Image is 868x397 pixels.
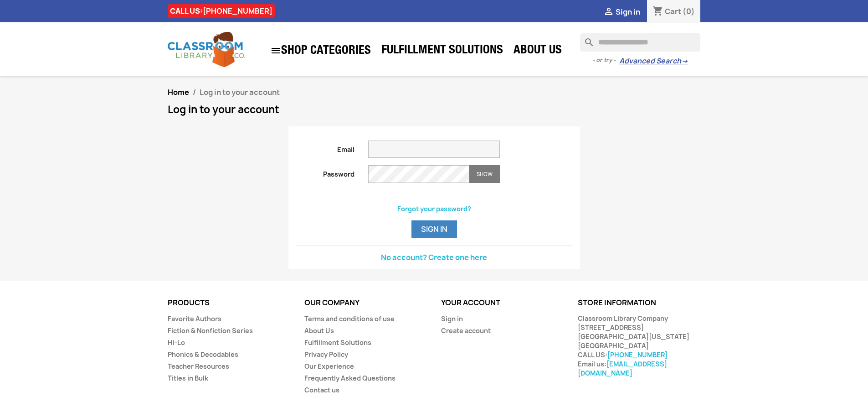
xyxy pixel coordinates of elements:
a: About Us [509,42,566,60]
h1: Log in to your account [168,104,701,115]
input: Password input [368,165,469,183]
a: Titles in Bulk [168,374,208,382]
div: Classroom Library Company [STREET_ADDRESS] [GEOGRAPHIC_DATA][US_STATE] [GEOGRAPHIC_DATA] CALL US:... [578,314,701,378]
a: Forgot your password? [397,204,471,213]
a: Fulfillment Solutions [304,338,371,347]
a: Home [168,87,189,97]
span: Sign in [616,7,640,17]
p: Products [168,299,291,307]
i:  [270,45,281,56]
button: Sign in [411,220,457,238]
div: CALL US: [168,4,275,18]
span: Log in to your account [200,87,280,97]
a: About Us [304,326,334,335]
a: Advanced Search→ [619,57,688,66]
input: Search [580,33,700,52]
span: → [681,57,688,66]
span: - or try - [592,56,619,65]
a: Our Experience [304,362,354,371]
a: Phonics & Decodables [168,350,238,359]
a: Favorite Authors [168,314,221,323]
i: shopping_cart [652,6,663,17]
a: Sign in [441,314,463,323]
a: Hi-Lo [168,338,185,347]
a: Fulfillment Solutions [377,42,508,60]
a: Fiction & Nonfiction Series [168,326,253,335]
label: Password [289,165,362,179]
p: Store information [578,299,701,307]
i:  [603,7,614,18]
a: [PHONE_NUMBER] [607,350,668,359]
p: Our company [304,299,427,307]
a: SHOP CATEGORIES [266,41,375,61]
a: No account? Create one here [381,252,487,262]
span: Cart [665,6,681,16]
label: Email [289,141,362,154]
a: [PHONE_NUMBER] [203,6,272,16]
i: search [580,33,591,44]
a: [EMAIL_ADDRESS][DOMAIN_NAME] [578,360,667,377]
a: Teacher Resources [168,362,229,371]
a: Your account [441,298,500,308]
a: Privacy Policy [304,350,348,359]
span: (0) [683,6,695,16]
button: Show [469,165,500,183]
a: Contact us [304,386,339,394]
img: Classroom Library Company [168,32,245,67]
a: Create account [441,326,491,335]
a: Frequently Asked Questions [304,374,395,382]
a:  Sign in [603,7,640,17]
a: Terms and conditions of use [304,314,395,323]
